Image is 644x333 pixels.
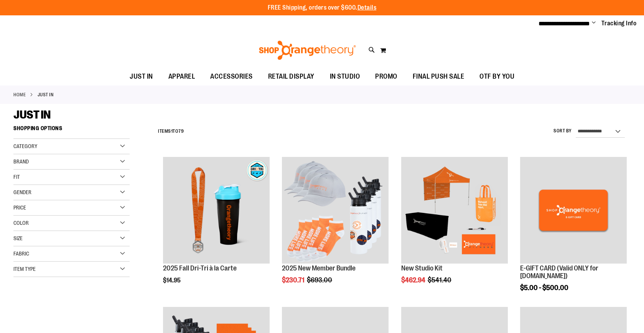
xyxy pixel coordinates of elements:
a: IN STUDIO [322,68,368,86]
span: Gender [13,189,31,195]
a: Details [357,4,377,11]
span: APPAREL [168,68,195,85]
img: 2025 Fall Dri-Tri à la Carte [163,157,270,264]
span: $693.00 [307,276,333,284]
a: E-GIFT CARD (Valid ONLY for ShopOrangetheory.com) [520,157,627,265]
a: RETAIL DISPLAY [260,68,322,86]
span: 79 [178,129,184,134]
p: FREE Shipping, orders over $600. [268,3,377,12]
span: Brand [13,158,29,165]
span: OTF BY YOU [479,68,514,85]
span: IN STUDIO [330,68,360,85]
span: Item Type [13,266,36,272]
a: ACCESSORIES [203,68,260,86]
img: Shop Orangetheory [258,41,357,60]
strong: JUST IN [38,91,54,98]
span: Price [13,204,26,211]
label: Sort By [553,128,572,134]
span: $462.94 [401,276,427,284]
span: RETAIL DISPLAY [268,68,315,85]
a: 2025 New Member Bundle [282,157,389,265]
span: Category [13,143,37,149]
img: E-GIFT CARD (Valid ONLY for ShopOrangetheory.com) [520,157,627,264]
span: JUST IN [13,108,51,121]
div: product [159,153,273,303]
div: product [397,153,512,303]
span: 1 [171,129,173,134]
div: product [516,153,631,311]
span: ACCESSORIES [210,68,253,85]
a: New Studio Kit [401,264,443,272]
img: 2025 New Member Bundle [282,157,389,264]
button: Account menu [592,20,596,27]
span: $541.40 [428,276,453,284]
strong: Shopping Options [13,122,130,139]
a: 2025 Fall Dri-Tri à la Carte [163,264,237,272]
a: APPAREL [161,68,203,86]
a: 2025 Fall Dri-Tri à la Carte [163,157,270,265]
a: Tracking Info [601,19,637,28]
a: JUST IN [122,68,161,85]
span: $230.71 [282,276,306,284]
h2: Items to [158,125,184,137]
span: Color [13,220,29,226]
a: OTF BY YOU [472,68,522,86]
a: E-GIFT CARD (Valid ONLY for [DOMAIN_NAME]) [520,264,598,280]
a: PROMO [367,68,405,86]
a: 2025 New Member Bundle [282,264,356,272]
span: FINAL PUSH SALE [413,68,464,85]
a: Home [13,91,26,98]
span: JUST IN [130,68,153,85]
span: $14.95 [163,277,182,284]
a: New Studio Kit [401,157,508,265]
span: PROMO [375,68,397,85]
div: product [278,153,392,303]
a: FINAL PUSH SALE [405,68,472,86]
span: Size [13,235,23,241]
img: New Studio Kit [401,157,508,264]
span: $5.00 - $500.00 [520,284,568,292]
span: Fabric [13,251,29,257]
span: Fit [13,174,20,180]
